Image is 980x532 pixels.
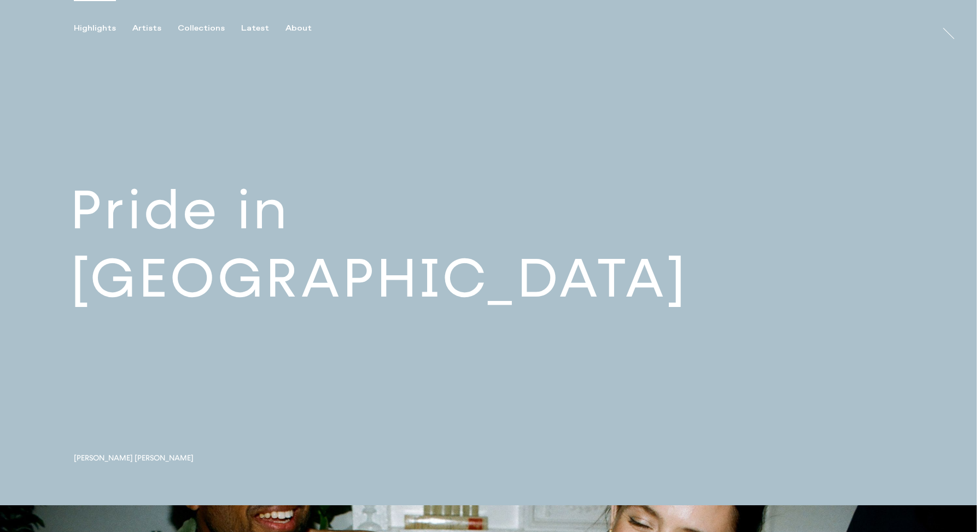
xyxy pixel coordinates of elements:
[241,23,269,33] div: Latest
[178,23,241,33] button: Collections
[74,23,116,33] div: Highlights
[285,23,312,33] div: About
[178,23,225,33] div: Collections
[241,23,285,33] button: Latest
[132,23,178,33] button: Artists
[132,23,161,33] div: Artists
[285,23,328,33] button: About
[74,23,132,33] button: Highlights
